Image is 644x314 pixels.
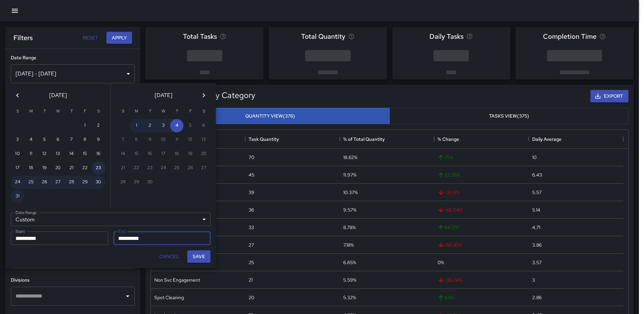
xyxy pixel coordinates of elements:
span: Friday [79,105,91,118]
label: End [118,228,125,234]
button: 13 [51,147,65,161]
button: 4 [24,133,38,147]
button: 26 [38,176,51,189]
span: Sunday [11,105,24,118]
button: 6 [51,133,65,147]
label: Date Range [15,210,37,215]
button: 11 [24,147,38,161]
button: 25 [24,176,38,189]
button: 24 [11,176,24,189]
button: 20 [51,161,65,175]
button: Next month [197,89,211,102]
span: Wednesday [157,105,169,118]
button: 4 [170,119,184,132]
button: 8 [78,133,92,147]
button: 2 [143,119,157,132]
label: Start [15,228,25,234]
span: [DATE] [49,91,67,100]
button: Previous month [11,89,24,102]
button: Save [187,250,211,263]
button: 12 [38,147,51,161]
button: 16 [92,147,105,161]
span: Monday [130,105,142,118]
span: Thursday [65,105,77,118]
span: Saturday [198,105,210,118]
span: Thursday [171,105,183,118]
button: 14 [65,147,78,161]
button: 27 [51,176,65,189]
button: 23 [92,161,105,175]
button: 7 [65,133,78,147]
span: Monday [25,105,37,118]
button: 17 [11,161,24,175]
button: 31 [11,190,24,203]
button: 5 [38,133,51,147]
button: 10 [11,147,24,161]
button: 15 [78,147,92,161]
span: Tuesday [144,105,156,118]
span: Friday [184,105,196,118]
button: 9 [92,133,105,147]
button: 29 [78,176,92,189]
button: 30 [92,176,105,189]
button: 28 [65,176,78,189]
button: 1 [130,119,143,132]
span: Tuesday [38,105,51,118]
button: 19 [38,161,51,175]
span: [DATE] [155,91,172,100]
span: Saturday [92,105,104,118]
button: 2 [92,119,105,132]
span: Sunday [117,105,129,118]
div: Custom [11,213,211,226]
button: Cancel [157,250,182,263]
button: 21 [65,161,78,175]
button: 22 [78,161,92,175]
button: 3 [157,119,170,132]
span: Wednesday [52,105,64,118]
button: 1 [78,119,92,132]
button: 18 [24,161,38,175]
button: 3 [11,133,24,147]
